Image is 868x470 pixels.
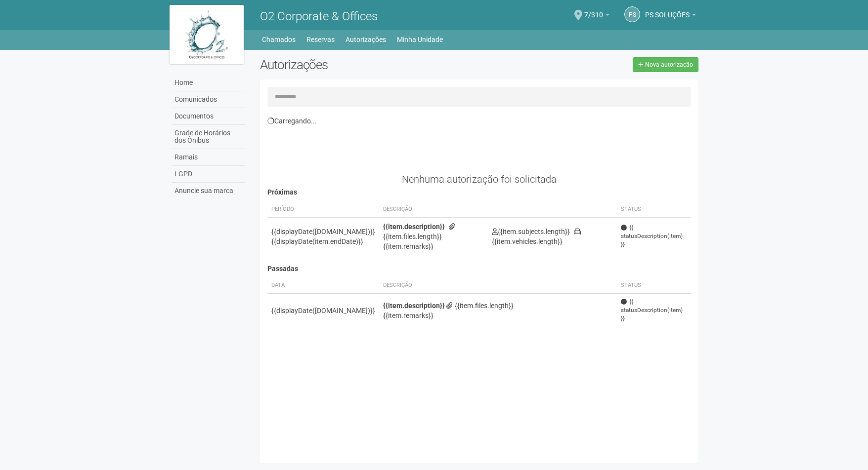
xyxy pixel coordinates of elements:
strong: {{item.description}} [383,302,445,310]
a: Reservas [306,33,335,46]
a: LGPD [172,166,245,183]
span: {{item.files.length}} [446,302,514,310]
span: {{ statusDescription(item) }} [621,298,687,323]
span: 7/310 [584,1,603,19]
div: {{item.remarks}} [383,241,484,251]
a: Comunicados [172,91,245,108]
th: Status [617,277,691,294]
th: Descrição [379,201,488,218]
th: Status [617,201,691,218]
a: Autorizações [346,33,386,46]
div: {{item.remarks}} [383,311,613,320]
th: Descrição [379,277,617,294]
a: Nova autorização [633,57,698,72]
a: Chamados [262,33,296,46]
span: O2 Corporate & Offices [260,9,378,23]
div: Nenhuma autorização foi solicitada [267,175,691,184]
span: {{item.subjects.length}} [492,228,570,235]
a: Minha Unidade [397,33,443,46]
h4: Passadas [267,265,691,273]
th: Período [267,201,379,218]
a: Home [172,75,245,91]
a: 7/310 [584,12,609,20]
span: Nova autorização [645,61,693,68]
div: {{displayDate(item.endDate)}} [271,236,375,246]
img: logo.jpg [170,5,244,64]
a: Grade de Horários dos Ônibus [172,125,245,149]
span: {{ statusDescription(item) }} [621,224,687,249]
span: PS SOLUÇÕES [645,1,690,19]
a: Documentos [172,108,245,125]
strong: {{item.description}} [383,223,445,231]
a: Ramais [172,149,245,166]
div: Carregando... [267,117,691,125]
a: PS [624,6,640,22]
a: PS SOLUÇÕES [645,12,696,20]
span: {{item.files.length}} [383,223,457,240]
h2: Autorizações [260,57,472,72]
span: {{item.vehicles.length}} [492,228,581,245]
a: Anuncie sua marca [172,183,245,199]
div: {{displayDate([DOMAIN_NAME])}} [271,227,375,236]
h4: Próximas [267,189,691,196]
div: {{displayDate([DOMAIN_NAME])}} [271,306,375,315]
th: Data [267,277,379,294]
